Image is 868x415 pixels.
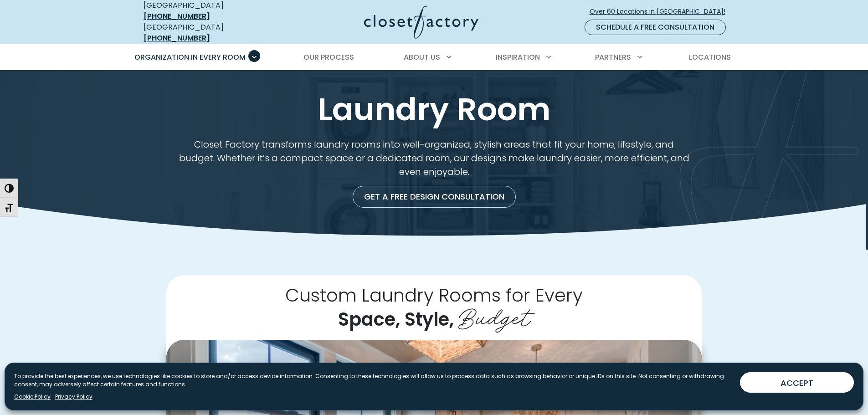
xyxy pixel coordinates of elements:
a: Cookie Policy [14,393,51,401]
span: Over 60 Locations in [GEOGRAPHIC_DATA]! [590,7,733,16]
span: Our Process [303,52,354,62]
span: Partners [595,52,631,62]
span: Organization in Every Room [134,52,246,62]
nav: Primary Menu [128,45,740,70]
a: [PHONE_NUMBER] [144,33,210,43]
span: Custom Laundry Rooms for Every [285,282,583,308]
span: About Us [404,52,440,62]
p: To provide the best experiences, we use technologies like cookies to store and/or access device i... [14,372,733,389]
span: Budget [458,297,530,333]
span: Space, Style, [338,307,454,332]
h1: Laundry Room [142,92,727,127]
p: Closet Factory transforms laundry rooms into well-organized, stylish areas that fit your home, li... [166,138,702,179]
a: Get a Free Design Consultation [353,186,516,208]
div: [GEOGRAPHIC_DATA] [144,22,276,44]
a: Privacy Policy [55,393,92,401]
img: Closet Factory Logo [364,5,478,39]
a: Over 60 Locations in [GEOGRAPHIC_DATA]! [589,4,733,20]
span: Inspiration [496,52,540,62]
a: Schedule a Free Consultation [585,20,726,35]
span: Locations [689,52,731,62]
button: ACCEPT [740,372,854,393]
a: [PHONE_NUMBER] [144,11,210,21]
